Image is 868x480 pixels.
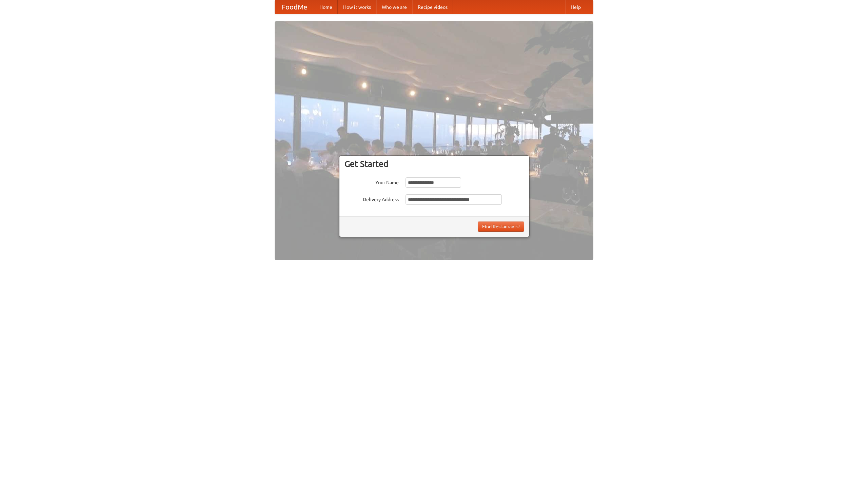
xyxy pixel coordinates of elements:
h3: Get Started [344,159,524,169]
label: Delivery Address [344,194,399,203]
a: Recipe videos [412,0,453,14]
label: Your Name [344,177,399,186]
button: Find Restaurants! [478,222,524,232]
a: Home [314,0,338,14]
a: Who we are [376,0,412,14]
a: Help [565,0,586,14]
a: FoodMe [275,0,314,14]
a: How it works [338,0,376,14]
